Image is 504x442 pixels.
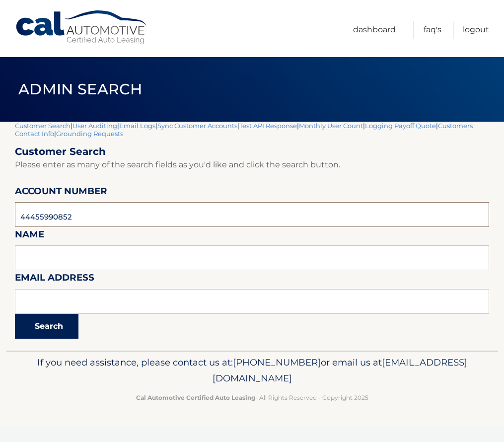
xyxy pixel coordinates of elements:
a: Monthly User Count [299,122,363,130]
a: Customers Contact Info [15,122,473,138]
a: Sync Customer Accounts [157,122,237,130]
p: If you need assistance, please contact us at: or email us at [21,355,483,386]
a: Email Logs [119,122,155,130]
button: Search [15,314,78,339]
a: Grounding Requests [56,130,123,138]
label: Account Number [15,184,107,202]
p: Please enter as many of the search fields as you'd like and click the search button. [15,158,489,172]
a: Customer Search [15,122,71,130]
a: Dashboard [353,21,396,39]
a: Logging Payoff Quote [365,122,436,130]
strong: Cal Automotive Certified Auto Leasing [136,394,255,401]
div: | | | | | | | | [15,122,489,351]
a: FAQ's [424,21,441,39]
label: Name [15,227,44,245]
a: Test API Response [239,122,297,130]
label: Email Address [15,270,94,289]
a: Logout [463,21,489,39]
p: - All Rights Reserved - Copyright 2025 [21,392,483,403]
a: User Auditing [72,122,117,130]
span: Admin Search [18,80,142,98]
a: Cal Automotive [15,10,149,45]
h2: Customer Search [15,146,489,158]
span: [PHONE_NUMBER] [233,357,321,368]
